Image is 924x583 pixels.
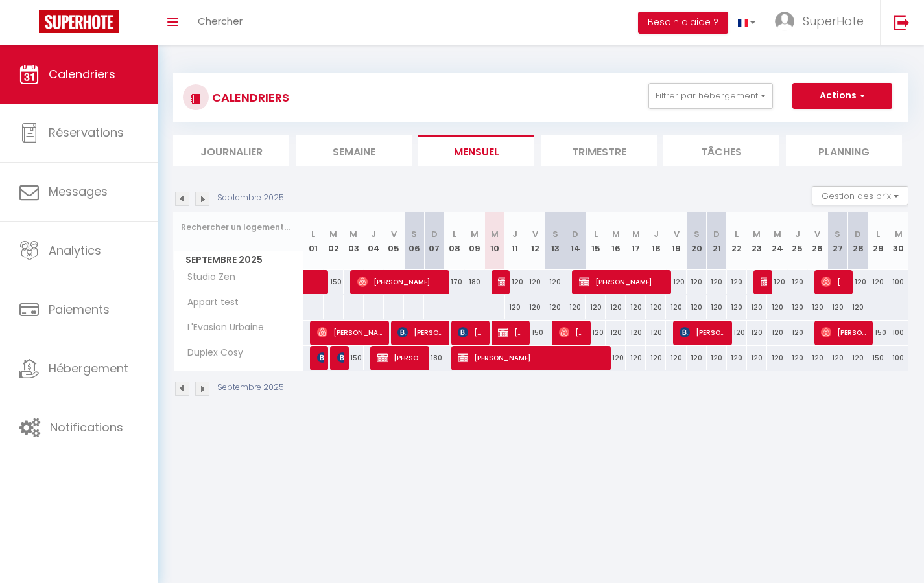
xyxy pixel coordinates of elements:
input: Rechercher un logement... [181,216,296,239]
th: 02 [324,212,344,270]
th: 08 [444,212,464,270]
div: 120 [586,321,606,345]
span: [PERSON_NAME] [377,345,424,370]
th: 29 [868,212,888,270]
div: 120 [727,321,747,345]
th: 03 [344,212,364,270]
div: 120 [807,295,827,319]
div: 120 [646,346,666,370]
th: 10 [484,212,504,270]
th: 14 [565,212,586,270]
div: 120 [847,270,868,294]
li: Trimestre [541,135,657,166]
div: 120 [586,295,606,319]
div: 100 [888,346,908,370]
img: logout [894,14,910,30]
abbr: J [795,228,800,240]
div: 120 [505,270,525,294]
div: 120 [545,295,565,319]
div: 120 [707,346,727,370]
abbr: L [453,228,456,240]
div: 180 [424,346,444,370]
div: 120 [626,295,646,319]
abbr: V [391,228,397,240]
div: 120 [827,295,847,319]
div: 120 [787,295,807,319]
span: Paiements [49,301,110,317]
li: Tâches [663,135,779,166]
span: [PERSON_NAME] [680,320,726,345]
abbr: S [835,228,840,240]
th: 28 [847,212,868,270]
abbr: D [572,228,578,240]
abbr: M [774,228,781,240]
div: 120 [626,321,646,345]
div: 120 [525,270,545,294]
div: 120 [687,270,707,294]
div: 120 [787,321,807,345]
span: Hébergement [49,360,128,376]
div: 120 [626,346,646,370]
th: 20 [687,212,707,270]
abbr: M [491,228,499,240]
th: 05 [384,212,404,270]
th: 07 [424,212,444,270]
th: 01 [303,212,324,270]
li: Journalier [173,135,289,166]
abbr: V [532,228,538,240]
div: 120 [827,346,847,370]
th: 22 [727,212,747,270]
li: Mensuel [418,135,534,166]
th: 19 [666,212,686,270]
div: 180 [464,270,484,294]
th: 26 [807,212,827,270]
span: L'Evasion Urbaine [176,321,267,335]
abbr: J [654,228,659,240]
div: 120 [847,346,868,370]
div: 120 [727,295,747,319]
th: 13 [545,212,565,270]
span: Appart test [176,295,242,310]
div: 120 [727,346,747,370]
abbr: L [735,228,739,240]
th: 12 [525,212,545,270]
th: 30 [888,212,908,270]
span: [PERSON_NAME] [397,320,444,345]
div: 120 [666,270,686,294]
div: 120 [687,346,707,370]
div: 170 [444,270,464,294]
li: Semaine [296,135,412,166]
th: 18 [646,212,666,270]
div: 120 [525,295,545,319]
div: 120 [807,346,827,370]
div: 120 [646,321,666,345]
div: 120 [666,346,686,370]
span: [PERSON_NAME] [821,320,868,345]
div: 120 [666,295,686,319]
span: Réservations [49,124,124,141]
span: [PERSON_NAME] [498,320,525,345]
span: Patureau Léa [317,345,324,370]
button: Filtrer par hébergement [648,83,773,109]
div: 120 [767,321,787,345]
div: 120 [707,295,727,319]
img: Super Booking [39,10,119,33]
abbr: M [612,228,620,240]
span: [PERSON_NAME] [458,345,605,370]
div: 120 [606,321,626,345]
div: 120 [747,321,767,345]
div: 120 [606,346,626,370]
abbr: M [895,228,903,240]
abbr: M [349,228,357,240]
abbr: L [876,228,880,240]
abbr: M [632,228,640,240]
span: Messages [49,183,108,200]
button: Besoin d'aide ? [638,12,728,34]
span: [PERSON_NAME] [337,345,344,370]
th: 06 [404,212,424,270]
span: Chercher [198,14,243,28]
abbr: S [694,228,700,240]
abbr: V [674,228,680,240]
th: 16 [606,212,626,270]
li: Planning [786,135,902,166]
